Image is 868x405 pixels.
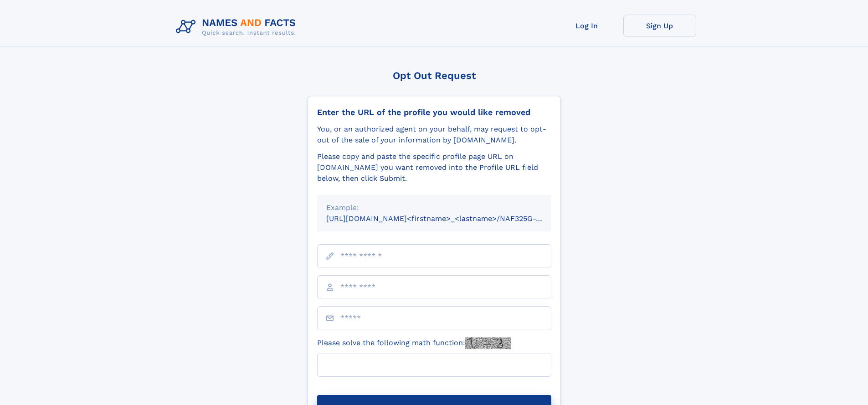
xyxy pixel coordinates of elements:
[172,15,303,39] img: Logo Names and Facts
[326,202,542,213] div: Example:
[317,124,551,146] div: You, or an authorized agent on your behalf, may request to opt-out of the sale of your informatio...
[326,214,569,223] small: [URL][DOMAIN_NAME]<firstname>_<lastname>/NAF325G-xxxxxxxx
[317,151,551,184] div: Please copy and paste the specific profile page URL on [DOMAIN_NAME] you want removed into the Pr...
[317,107,551,117] div: Enter the URL of the profile you would like removed
[623,15,696,37] a: Sign Up
[317,337,511,349] label: Please solve the following math function:
[550,15,623,37] a: Log In
[308,70,561,81] div: Opt Out Request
